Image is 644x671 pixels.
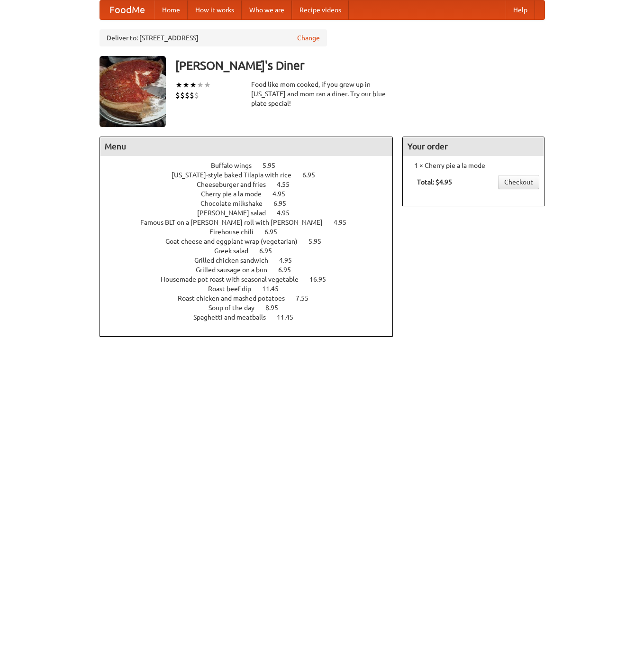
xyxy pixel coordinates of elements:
[309,276,336,283] span: 16.95
[209,228,295,236] a: Firehouse chili 6.95
[197,181,307,188] a: Cheeseburger and fries 4.55
[211,162,261,169] span: Buffalo wings
[178,294,294,302] span: Roast chicken and mashed potatoes
[154,0,188,19] a: Home
[242,0,292,19] a: Who we are
[188,0,242,19] a: How it works
[262,285,288,293] span: 11.45
[180,90,185,101] li: $
[190,80,197,90] li: ★
[100,0,154,19] a: FoodMe
[175,90,180,101] li: $
[197,80,204,90] li: ★
[196,266,277,274] span: Grilled sausage on a bun
[190,90,194,101] li: $
[272,190,295,198] span: 4.95
[214,247,290,255] a: Greek salad 6.95
[264,228,287,236] span: 6.95
[193,313,311,321] a: Spaghetti and meatballs 11.45
[194,257,309,264] a: Grilled chicken sandwich 4.95
[200,200,304,207] a: Chocolate milkshake 6.95
[140,219,364,226] a: Famous BLT on a [PERSON_NAME] roll with [PERSON_NAME] 4.95
[211,162,293,169] a: Buffalo wings 5.95
[417,178,452,186] b: Total: $4.95
[161,276,344,283] a: Housemade pot roast with seasonal vegetable 16.95
[277,209,299,217] span: 4.95
[403,137,544,156] h4: Your order
[175,56,545,75] h3: [PERSON_NAME]'s Diner
[308,238,331,245] span: 5.95
[506,0,535,19] a: Help
[197,209,307,217] a: [PERSON_NAME] salad 4.95
[100,56,166,127] img: angular.jpg
[498,175,539,189] a: Checkout
[172,171,301,179] span: [US_STATE]-style baked Tilapia with rice
[292,0,349,19] a: Recipe videos
[201,190,271,198] span: Cherry pie a la mode
[277,313,303,321] span: 11.45
[209,304,296,312] a: Soup of the day 8.95
[172,171,333,179] a: [US_STATE]-style baked Tilapia with rice 6.95
[161,276,308,283] span: Housemade pot roast with seasonal vegetable
[208,285,296,293] a: Roast beef dip 11.45
[265,304,288,312] span: 8.95
[277,181,299,188] span: 4.55
[197,181,275,188] span: Cheeseburger and fries
[193,313,275,321] span: Spaghetti and meatballs
[201,190,303,198] a: Cherry pie a la mode 4.95
[175,80,182,90] li: ★
[263,162,285,169] span: 5.95
[197,209,275,217] span: [PERSON_NAME] salad
[100,137,393,156] h4: Menu
[182,80,190,90] li: ★
[259,247,281,255] span: 6.95
[296,294,318,302] span: 7.55
[200,200,272,207] span: Chocolate milkshake
[185,90,190,101] li: $
[165,238,339,245] a: Goat cheese and eggplant wrap (vegetarian) 5.95
[100,29,327,46] div: Deliver to: [STREET_ADDRESS]
[297,33,320,43] a: Change
[209,304,264,312] span: Soup of the day
[204,80,211,90] li: ★
[165,238,307,245] span: Goat cheese and eggplant wrap (vegetarian)
[196,266,308,274] a: Grilled sausage on a bun 6.95
[194,257,278,264] span: Grilled chicken sandwich
[278,266,300,274] span: 6.95
[140,219,332,226] span: Famous BLT on a [PERSON_NAME] roll with [PERSON_NAME]
[178,294,326,302] a: Roast chicken and mashed potatoes 7.55
[214,247,258,255] span: Greek salad
[273,200,296,207] span: 6.95
[251,80,393,108] div: Food like mom cooked, if you grew up in [US_STATE] and mom ran a diner. Try our blue plate special!
[208,285,261,293] span: Roast beef dip
[209,228,263,236] span: Firehouse chili
[279,257,301,264] span: 4.95
[302,171,325,179] span: 6.95
[408,161,539,170] li: 1 × Cherry pie a la mode
[334,219,356,226] span: 4.95
[194,90,199,101] li: $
